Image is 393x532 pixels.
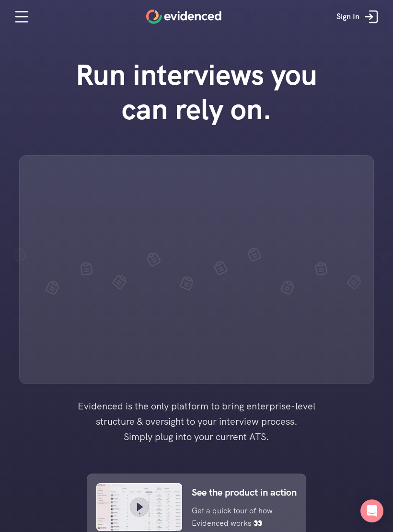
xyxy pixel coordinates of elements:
p: Sign In [336,11,359,23]
div: Open Intercom Messenger [360,499,383,522]
p: Get a quick tour of how Evidenced works 👀 [192,505,282,529]
p: See the product in action [192,485,297,500]
h1: Run interviews you can rely on. [60,57,333,126]
a: Sign In [329,2,388,31]
a: Home [146,10,221,24]
h4: Evidenced is the only platform to bring enterprise-level structure & oversight to your interview ... [62,398,331,444]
